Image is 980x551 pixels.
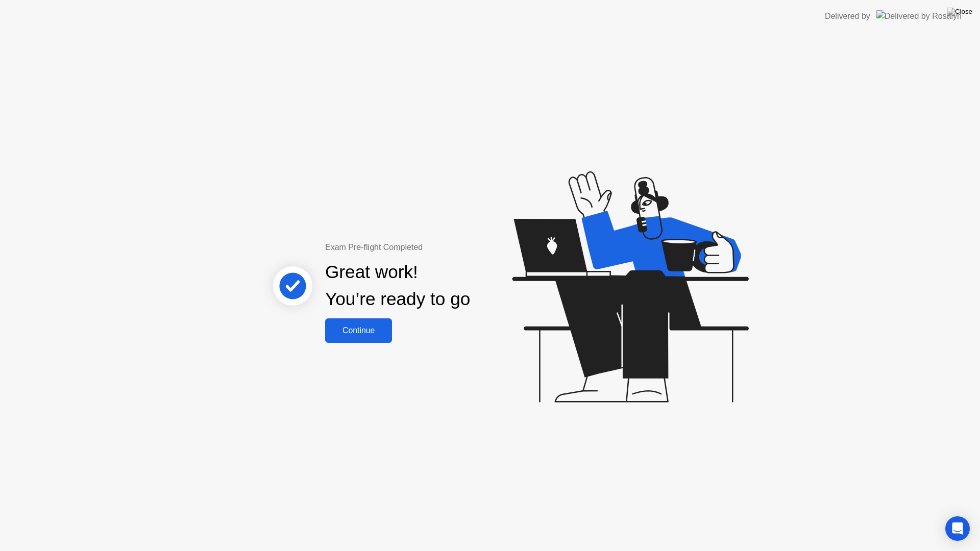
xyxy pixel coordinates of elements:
img: Delivered by Rosalyn [876,10,962,22]
img: Close [947,8,972,16]
div: Open Intercom Messenger [945,516,970,541]
button: Continue [325,318,392,343]
div: Great work! You’re ready to go [325,259,470,313]
div: Delivered by [825,10,870,22]
div: Continue [328,326,389,335]
div: Exam Pre-flight Completed [325,241,536,254]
